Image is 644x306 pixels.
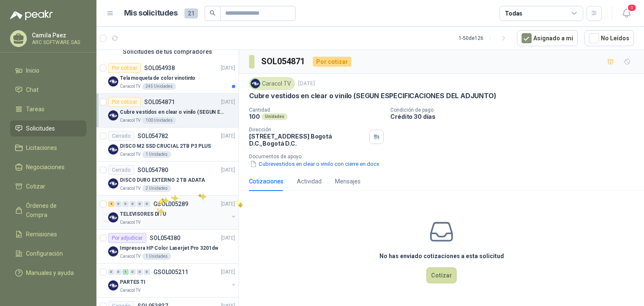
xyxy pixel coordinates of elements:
a: Por cotizarSOL054871[DATE] Company LogoCubre vestidos en clear o vinilo (SEGUN ESPECIFICACIONES D... [96,94,239,128]
div: 0 [137,269,143,275]
span: Licitaciones [26,143,57,152]
span: Cotizar [26,182,45,191]
a: Chat [10,82,86,98]
p: Caracol TV [120,287,140,294]
p: Cantidad [249,107,384,113]
div: Mensajes [335,177,361,186]
span: Remisiones [26,230,57,239]
div: Unidades [262,113,288,120]
h1: Mis solicitudes [124,7,178,19]
p: Camila Paez [32,32,84,38]
a: Tareas [10,101,86,117]
a: Cotizar [10,178,86,194]
div: Cerrado [108,131,134,141]
p: Impresora HP Color Laserjet Pro 3201dw [120,244,218,252]
p: [DATE] [221,132,235,140]
div: 4 [108,201,114,207]
p: Caracol TV [120,117,140,124]
p: ARC SOFTWARE SAS [32,40,84,45]
img: Company Logo [108,144,118,154]
a: Órdenes de Compra [10,198,86,223]
p: SOL054782 [138,133,168,139]
a: Por adjudicarSOL054380[DATE] Company LogoImpresora HP Color Laserjet Pro 3201dwCaracol TV1 Unidades [96,230,239,264]
p: Caracol TV [120,83,140,90]
p: Tela moqueta de color vinotinto [120,74,195,82]
p: [DATE] [221,64,235,72]
span: Manuales y ayuda [26,268,74,277]
img: Company Logo [108,246,118,256]
img: Company Logo [108,280,118,290]
a: Por cotizarSOL054938[DATE] Company LogoTela moqueta de color vinotintoCaracol TV245 Unidades [96,60,239,94]
div: 0 [144,201,150,207]
p: SOL054938 [144,65,175,71]
p: SOL054871 [144,99,175,105]
span: Órdenes de Compra [26,201,78,220]
p: Caracol TV [120,151,140,158]
button: Cotizar [426,267,457,283]
div: Por cotizar [108,63,141,73]
a: CerradoSOL054780[DATE] Company LogoDISCO DURO EXTERNO 2 TB ADATACaracol TV2 Unidades [96,162,239,196]
img: Logo peakr [10,10,53,20]
div: Actividad [297,177,322,186]
h3: SOL054871 [261,55,306,68]
a: CerradoSOL054782[DATE] Company LogoDISCO M2 SSD CRUCIAL 2TB P3 PLUSCaracol TV1 Unidades [96,128,239,162]
p: Documentos de apoyo [249,154,641,160]
span: search [210,10,216,16]
div: 0 [130,201,136,207]
div: 0 [108,269,114,275]
p: [DATE] [221,268,235,276]
div: 100 Unidades [142,117,176,124]
div: Caracol TV [249,77,295,90]
img: Company Logo [108,212,118,222]
div: 1 [122,269,129,275]
a: 4 0 0 0 0 0 GSOL005289[DATE] Company LogoTELEVISORES DITUCaracol TV [108,199,237,226]
span: Tareas [26,105,44,114]
div: Cotizaciones [249,177,283,186]
button: 1 [619,6,634,21]
div: 0 [137,201,143,207]
p: 100 [249,113,260,120]
span: 1 [627,4,636,12]
a: Inicio [10,63,86,78]
div: 1 Unidades [142,151,171,158]
p: Cubre vestidos en clear o vinilo (SEGUN ESPECIFICACIONES DEL ADJUNTO) [120,108,224,116]
a: 0 0 1 0 0 0 GSOL005211[DATE] Company LogoPARTES TICaracol TV [108,267,237,294]
div: 0 [115,201,122,207]
p: DISCO M2 SSD CRUCIAL 2TB P3 PLUS [120,142,211,150]
span: Inicio [26,66,39,75]
p: [DATE] [298,80,315,88]
a: Remisiones [10,226,86,242]
div: 1 - 50 de 126 [459,31,510,45]
span: Solicitudes [26,124,55,133]
p: Dirección [249,127,366,133]
p: Cubre vestidos en clear o vinilo (SEGUN ESPECIFICACIONES DEL ADJUNTO) [249,92,496,100]
div: 0 [144,269,150,275]
img: Company Logo [108,178,118,188]
p: GSOL005211 [153,269,188,275]
div: 1 Unidades [142,253,171,260]
img: Company Logo [108,76,118,86]
p: SOL054780 [138,167,168,173]
div: 0 [122,201,129,207]
span: Configuración [26,249,63,258]
span: Chat [26,85,39,94]
p: GSOL005289 [153,201,188,207]
a: Licitaciones [10,140,86,156]
h3: No has enviado cotizaciones a esta solicitud [379,251,504,261]
div: 245 Unidades [142,83,176,90]
p: [DATE] [221,234,235,242]
p: Caracol TV [120,253,140,260]
a: Configuración [10,246,86,262]
p: [DATE] [221,200,235,208]
p: [DATE] [221,166,235,174]
div: Por cotizar [108,97,141,107]
button: Cubrevestidos en clear o vinilo con cierre en.docx [249,160,380,168]
button: No Leídos [584,30,634,46]
a: Solicitudes [10,120,86,136]
div: Solicitudes de tus compradores [96,44,239,60]
a: Manuales y ayuda [10,265,86,281]
a: Negociaciones [10,159,86,175]
p: [STREET_ADDRESS] Bogotá D.C. , Bogotá D.C. [249,133,366,147]
div: 2 Unidades [142,185,171,192]
span: 21 [184,8,198,18]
